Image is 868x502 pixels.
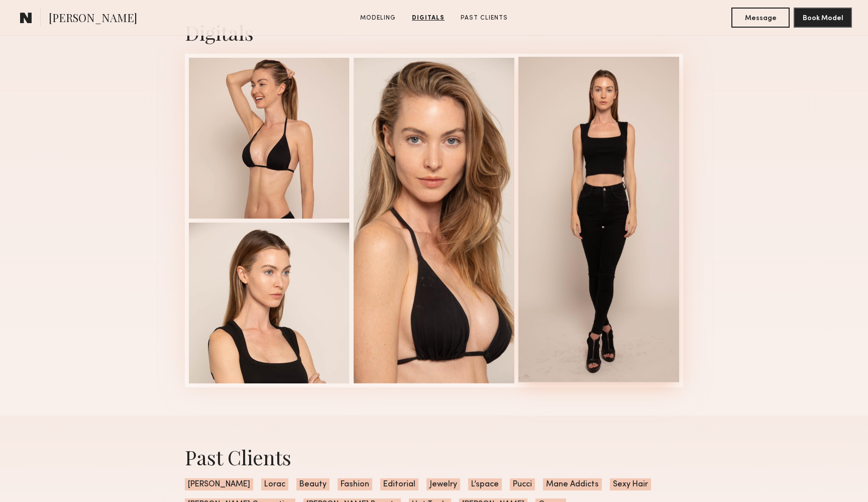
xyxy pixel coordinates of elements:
a: Modeling [356,14,400,23]
a: Digitals [408,14,449,23]
a: Book Model [794,13,852,22]
span: Editorial [380,478,418,490]
span: [PERSON_NAME] [49,10,137,28]
div: Past Clients [185,444,683,470]
span: Pucci [510,478,535,490]
button: Message [731,8,790,28]
span: Sexy Hair [610,478,651,490]
button: Book Model [794,8,852,28]
span: Lorac [261,478,288,490]
span: Beauty [296,478,330,490]
span: Mane Addicts [543,478,602,490]
span: Fashion [338,478,372,490]
span: [PERSON_NAME] [185,478,253,490]
span: L’space [468,478,502,490]
span: Jewelry [426,478,460,490]
a: Past Clients [457,14,512,23]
